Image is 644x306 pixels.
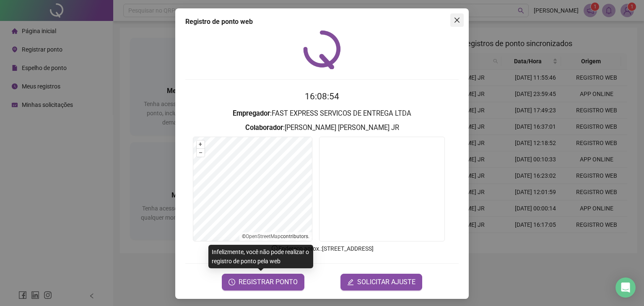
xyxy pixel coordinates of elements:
[239,277,298,287] span: REGISTRAR PONTO
[185,108,459,119] h3: : FAST EXPRESS SERVICOS DE ENTREGA LTDA
[222,274,304,290] button: REGISTRAR PONTO
[454,17,460,23] span: close
[185,122,459,133] h3: : [PERSON_NAME] [PERSON_NAME] JR
[246,233,280,239] a: OpenStreetMap
[233,109,270,117] strong: Empregador
[357,277,415,287] span: SOLICITAR AJUSTE
[347,279,354,285] span: edit
[242,233,309,239] li: © contributors.
[185,17,459,27] div: Registro de ponto web
[615,277,636,298] div: Open Intercom Messenger
[305,91,339,101] time: 16:08:54
[197,149,205,157] button: –
[185,244,459,253] p: Endereço aprox. : [STREET_ADDRESS]
[340,274,422,290] button: editSOLICITAR AJUSTE
[208,245,313,268] div: Infelizmente, você não pode realizar o registro de ponto pela web
[303,30,341,69] img: QRPoint
[450,13,464,27] button: Close
[229,279,235,285] span: clock-circle
[197,140,205,148] button: +
[245,124,283,132] strong: Colaborador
